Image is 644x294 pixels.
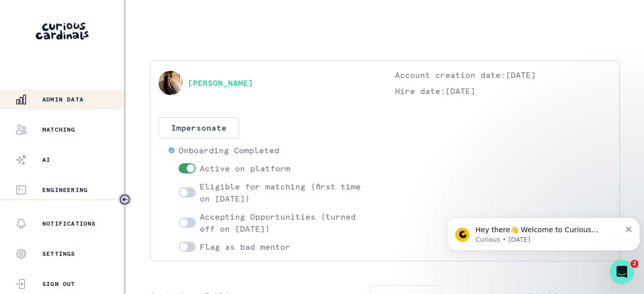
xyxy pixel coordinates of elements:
[42,220,96,228] p: Notifications
[200,180,375,205] p: Eligible for matching (first time on [DATE])
[42,186,88,194] p: Engineering
[200,162,290,174] p: Active on platform
[395,85,611,97] p: Hire date: [DATE]
[188,77,253,89] a: [PERSON_NAME]
[36,23,89,40] img: Curious Cardinals Logo
[200,211,375,235] p: Accepting Opportunities (turned off on [DATE])
[200,241,290,253] p: Flag as bad mentor
[183,28,190,36] button: Dismiss notification
[42,250,75,258] p: Settings
[630,260,638,268] span: 2
[42,156,50,164] p: AI
[158,117,239,138] button: Impersonate
[42,126,75,134] p: Matching
[395,69,611,81] p: Account creation date: [DATE]
[443,197,644,267] iframe: Intercom notifications message
[33,39,178,48] p: Message from Curious, sent 15w ago
[118,193,131,206] button: Toggle sidebar
[33,29,173,77] span: Hey there👋 Welcome to Curious Cardinals 🙌 Take a look around! If you have any questions or are ex...
[179,144,279,156] p: Onboarding Completed
[42,280,75,288] p: Sign Out
[42,95,84,104] p: Admin Data
[610,260,634,284] iframe: Intercom live chat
